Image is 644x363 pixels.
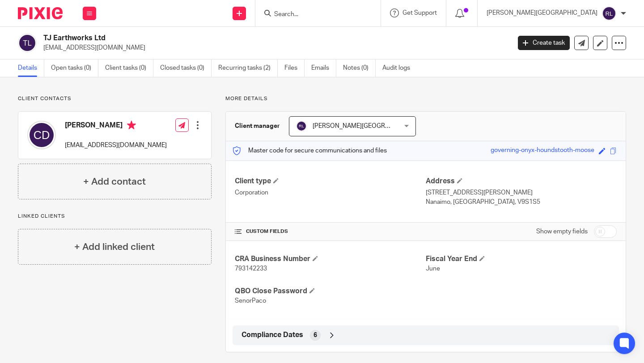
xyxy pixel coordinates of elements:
h4: Fiscal Year End [426,254,617,264]
img: Pixie [18,7,63,19]
span: Get Support [402,10,437,16]
a: Create task [518,36,570,50]
a: Audit logs [382,59,417,77]
h4: Address [426,177,617,186]
span: [PERSON_NAME][GEOGRAPHIC_DATA] [313,123,424,129]
span: Compliance Dates [241,330,303,340]
h4: + Add contact [83,175,146,189]
label: Show empty fields [536,227,588,236]
span: June [426,266,440,272]
h4: + Add linked client [74,240,155,254]
p: [EMAIL_ADDRESS][DOMAIN_NAME] [65,141,167,150]
p: [EMAIL_ADDRESS][DOMAIN_NAME] [43,43,504,52]
p: Linked clients [18,213,212,220]
h4: CUSTOM FIELDS [235,228,426,235]
span: SenorPaco [235,298,266,304]
img: svg%3E [296,121,307,131]
input: Search [273,11,354,19]
div: governing-onyx-houndstooth-moose [491,146,594,156]
a: Notes (0) [343,59,376,77]
img: svg%3E [18,34,37,52]
p: [PERSON_NAME][GEOGRAPHIC_DATA] [487,8,597,17]
h4: Client type [235,177,426,186]
a: Files [284,59,305,77]
h4: [PERSON_NAME] [65,121,167,132]
a: Client tasks (0) [105,59,153,77]
a: Closed tasks (0) [160,59,212,77]
p: [STREET_ADDRESS][PERSON_NAME] [426,188,617,197]
a: Emails [311,59,336,77]
img: svg%3E [27,121,56,149]
a: Open tasks (0) [51,59,98,77]
a: Details [18,59,44,77]
h2: TJ Earthworks Ltd [43,34,412,43]
span: 793142233 [235,266,267,272]
p: Master code for secure communications and files [233,146,387,155]
i: Primary [127,121,136,130]
p: Nanaimo, [GEOGRAPHIC_DATA], V9S1S5 [426,198,617,207]
p: Client contacts [18,95,212,102]
h4: CRA Business Number [235,254,426,264]
a: Recurring tasks (2) [218,59,278,77]
img: svg%3E [602,6,616,21]
p: Corporation [235,188,426,197]
p: More details [225,95,626,102]
h4: QBO Close Password [235,287,426,296]
h3: Client manager [235,122,280,131]
span: 6 [314,331,317,340]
